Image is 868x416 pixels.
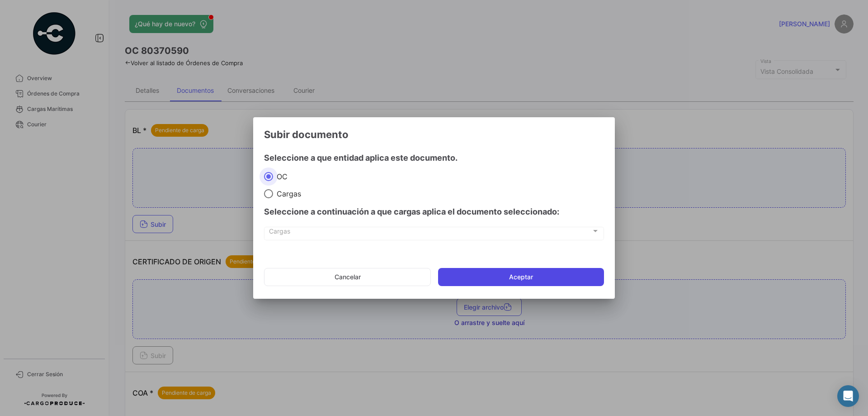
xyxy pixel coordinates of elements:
[264,268,431,286] button: Cancelar
[273,189,301,198] span: Cargas
[438,268,604,286] button: Aceptar
[837,385,859,407] div: Abrir Intercom Messenger
[269,229,591,237] span: Cargas
[273,172,288,181] span: OC
[264,152,604,164] h4: Seleccione a que entidad aplica este documento.
[264,128,604,141] h3: Subir documento
[264,206,604,218] h4: Seleccione a continuación a que cargas aplica el documento seleccionado:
